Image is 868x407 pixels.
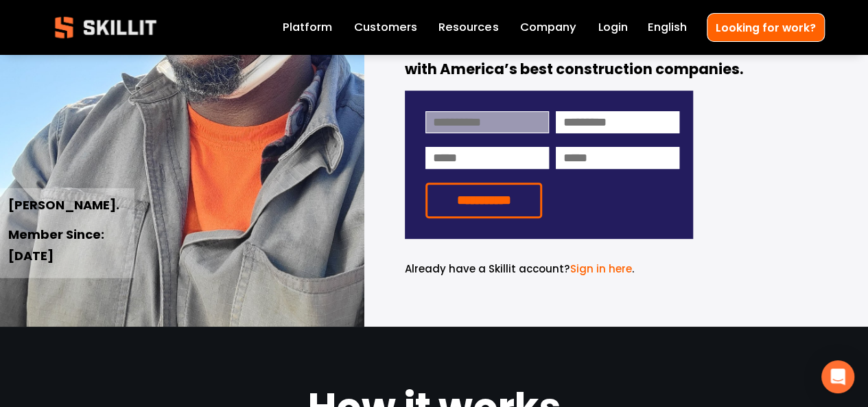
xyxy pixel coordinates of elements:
strong: Member Since: [DATE] [8,225,107,268]
div: Open Intercom Messenger [821,360,854,393]
span: English [648,19,687,36]
span: Already have a Skillit account? [405,261,570,276]
p: . [405,261,693,277]
a: Login [598,18,628,37]
a: folder dropdown [438,18,498,37]
strong: Join America’s fastest-growing database of craft workers who trust Skillit to find full-time oppo... [405,8,810,84]
a: Customers [354,18,417,37]
span: Resources [438,19,498,36]
div: language picker [648,18,687,37]
a: Sign in here [570,261,632,276]
strong: [PERSON_NAME]. [8,196,119,217]
a: Looking for work? [707,13,825,41]
a: Platform [283,18,332,37]
a: Company [520,18,576,37]
img: Skillit [43,7,168,48]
